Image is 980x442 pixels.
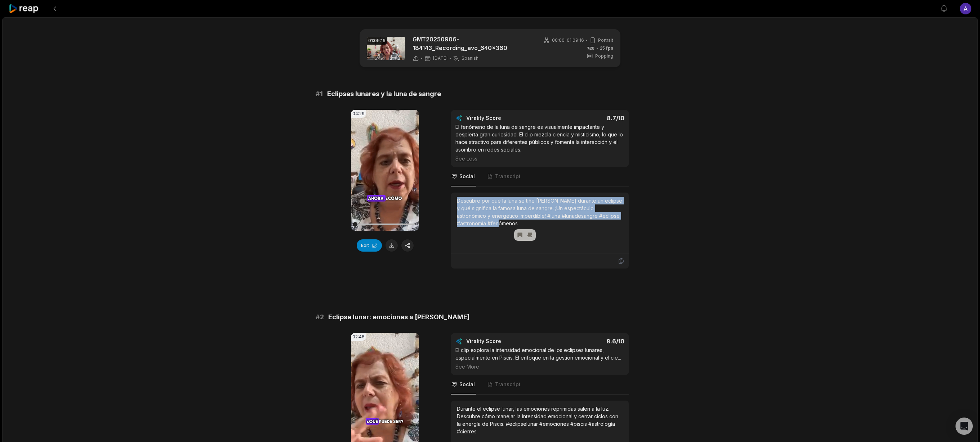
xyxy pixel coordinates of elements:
[457,405,623,435] div: Durante el eclipse lunar, las emociones reprimidas salen a la luz. Descubre cómo manejar la inten...
[495,381,521,388] span: Transcript
[413,35,535,52] p: GMT20250906-184143_Recording_avo_640x360
[433,55,447,61] span: [DATE]
[462,55,478,61] span: Spanish
[547,114,625,122] div: 8.7 /10
[459,173,475,180] span: Social
[606,45,613,51] span: fps
[455,123,624,162] div: El fenómeno de la luna de sangre es visualmente impactante y despierta gran curiosidad. El clip m...
[455,363,624,370] div: See More
[351,110,419,231] video: Your browser does not support mp4 format.
[457,197,623,227] div: Descubre por qué la luna se tiñe [PERSON_NAME] durante un eclipse y qué significa la famosa luna ...
[367,37,387,45] div: 01:09:16
[547,338,625,345] div: 8.6 /10
[598,37,613,44] span: Portrait
[451,375,629,394] nav: Tabs
[316,312,324,322] span: # 2
[328,312,469,322] span: Eclipse lunar: emociones a [PERSON_NAME]
[600,45,613,51] span: 25
[451,167,629,186] nav: Tabs
[595,53,613,59] span: Popping
[459,381,475,388] span: Social
[466,114,544,122] div: Virality Score
[552,37,584,44] span: 00:00 - 01:09:16
[455,346,624,370] div: El clip explora la intensidad emocional de los eclipses lunares, especialmente en Piscis. El enfo...
[455,155,624,162] div: See Less
[316,89,323,99] span: # 1
[357,239,382,252] button: Edit
[466,338,544,345] div: Virality Score
[327,89,441,99] span: Eclipses lunares y la luna de sangre
[955,418,973,435] div: Open Intercom Messenger
[495,173,521,180] span: Transcript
